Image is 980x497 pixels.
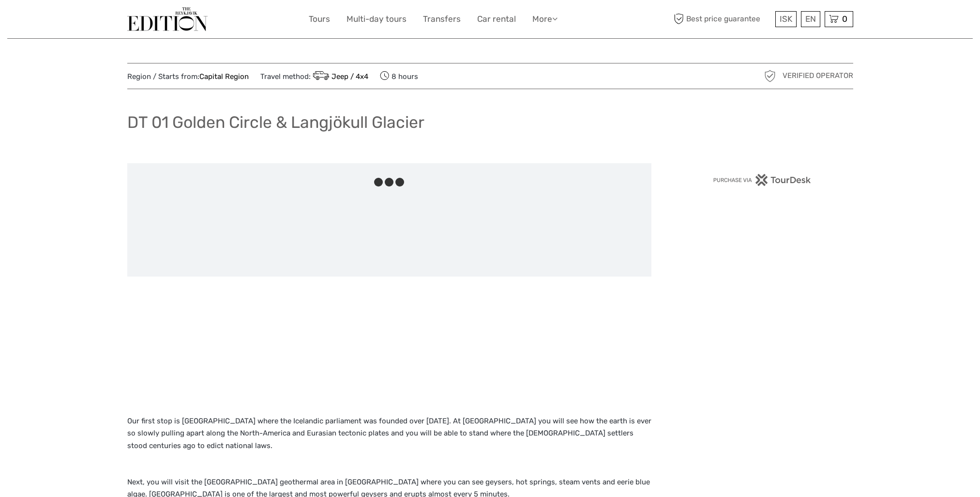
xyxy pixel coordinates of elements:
[780,14,792,24] span: ISK
[380,69,418,83] span: 8 hours
[477,12,516,26] a: Car rental
[127,415,651,465] p: Our first stop is [GEOGRAPHIC_DATA] where the Icelandic parliament was founded over [DATE]. At [G...
[783,71,853,81] span: Verified Operator
[260,69,369,83] span: Travel method:
[532,12,558,26] a: More
[672,11,773,27] span: Best price guarantee
[347,12,407,26] a: Multi-day tours
[423,12,461,26] a: Transfers
[199,72,249,81] a: Capital Region
[127,7,208,31] img: The Reykjavík Edition
[311,72,369,81] a: Jeep / 4x4
[762,68,778,84] img: verified_operator_grey_128.png
[841,14,849,24] span: 0
[309,12,330,26] a: Tours
[713,174,811,186] img: PurchaseViaTourDesk.png
[127,112,424,132] h1: DT 01 Golden Circle & Langjökull Glacier
[801,11,820,27] div: EN
[127,72,249,82] span: Region / Starts from:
